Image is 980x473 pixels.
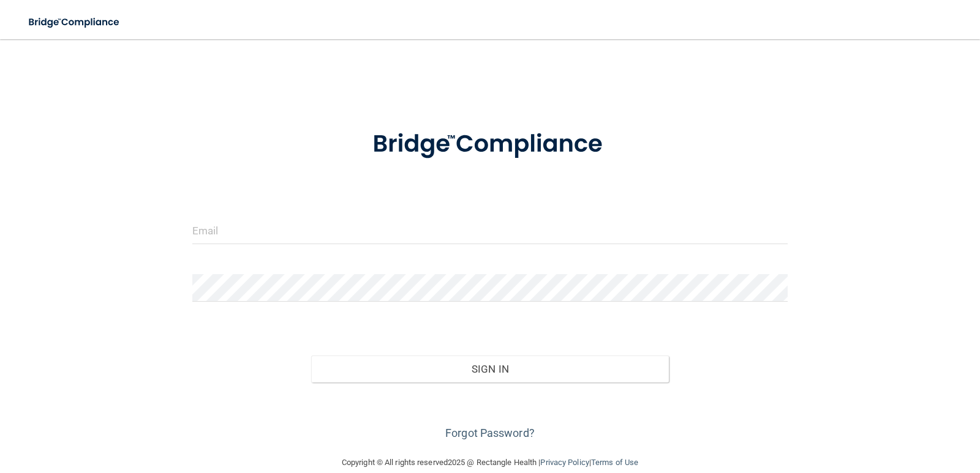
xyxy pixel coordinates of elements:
[347,113,633,176] img: bridge_compliance_login_screen.278c3ca4.svg
[540,458,589,467] a: Privacy Policy
[445,426,535,439] a: Forgot Password?
[18,10,131,35] img: bridge_compliance_login_screen.278c3ca4.svg
[311,356,669,382] button: Sign In
[192,217,788,244] input: Email
[591,458,638,467] a: Terms of Use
